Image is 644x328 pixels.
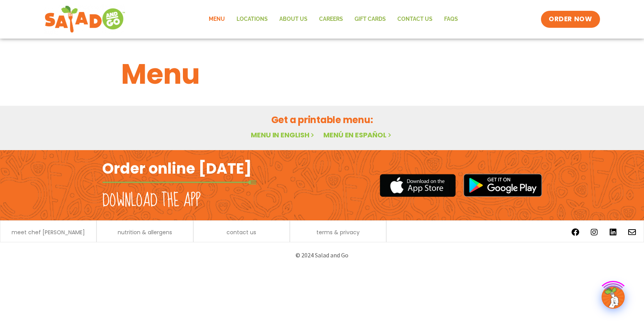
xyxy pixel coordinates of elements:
[380,173,456,198] img: appstore
[438,10,464,28] a: FAQs
[226,230,256,235] a: contact us
[12,230,85,235] a: meet chef [PERSON_NAME]
[251,130,316,140] a: Menu in English
[349,10,392,28] a: GIFT CARDS
[44,4,126,35] img: new-SAG-logo-768×292
[118,230,172,235] a: nutrition & allergens
[274,10,313,28] a: About Us
[121,113,523,127] h2: Get a printable menu:
[541,11,600,28] a: ORDER NOW
[203,10,464,28] nav: Menu
[106,250,538,260] p: © 2024 Salad and Go
[121,53,523,95] h1: Menu
[392,10,438,28] a: Contact Us
[231,10,274,28] a: Locations
[102,159,252,178] h2: Order online [DATE]
[316,230,360,235] a: terms & privacy
[102,190,201,211] h2: Download the app
[463,174,542,197] img: google_play
[313,10,349,28] a: Careers
[323,130,393,140] a: Menú en español
[549,15,592,24] span: ORDER NOW
[203,10,231,28] a: Menu
[102,180,257,184] img: fork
